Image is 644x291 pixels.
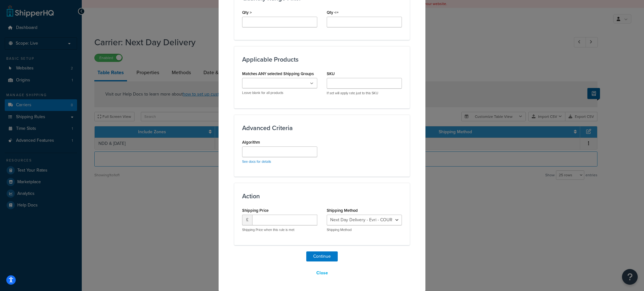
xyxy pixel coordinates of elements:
[242,124,402,131] h3: Advanced Criteria
[242,91,317,95] p: Leave blank for all products
[242,228,317,232] p: Shipping Price when this rule is met
[242,159,271,164] a: See docs for details
[327,71,335,76] label: SKU
[242,215,252,225] span: £
[312,268,332,278] button: Close
[242,208,269,213] label: Shipping Price
[327,208,358,213] label: Shipping Method
[242,140,260,145] label: Algorithm
[242,71,314,76] label: Matches ANY selected Shipping Groups
[242,10,252,15] label: Qty >
[242,193,402,200] h3: Action
[327,10,339,15] label: Qty <=
[306,251,338,261] button: Continue
[242,56,402,63] h3: Applicable Products
[327,91,402,96] p: If set will apply rate just to this SKU
[327,228,402,232] p: Shipping Method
